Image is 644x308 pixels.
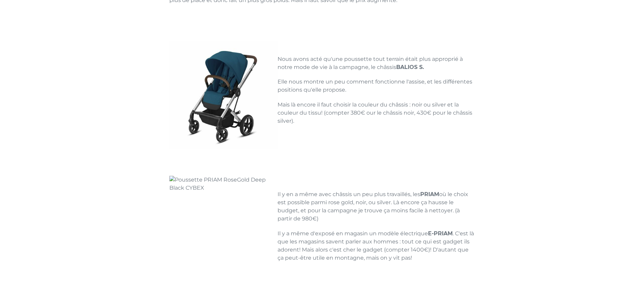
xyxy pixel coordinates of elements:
img: Poussette PRIAM RoseGold Deep Black CYBEX [169,176,278,284]
p: Il y a même d'exposé en magasin un modèle électrique . C'est là que les magasins savent parler au... [169,230,475,262]
p: Il y en a même avec châssis un peu plus travaillés, les où le choix est possible parmi rose gold,... [169,190,475,223]
p: Elle nous montre un peu comment fonctionne l'assise, et les différentes positions qu'elle propose. [169,78,475,94]
p: Nous avons acté qu'une poussette tout terrain était plus approprié à notre mode de vie à la campa... [169,55,475,71]
strong: BALIOS S. [396,64,424,70]
p: Mais là encore il faut choisir la couleur du châssis : noir ou silver et la couleur du tissu! (co... [169,101,475,125]
strong: E-PRIAM [428,230,453,237]
strong: PRIAM [420,191,439,197]
img: Poussette 4 roues BALIOS S Lux SLV River Blue CYBEX [169,41,278,149]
